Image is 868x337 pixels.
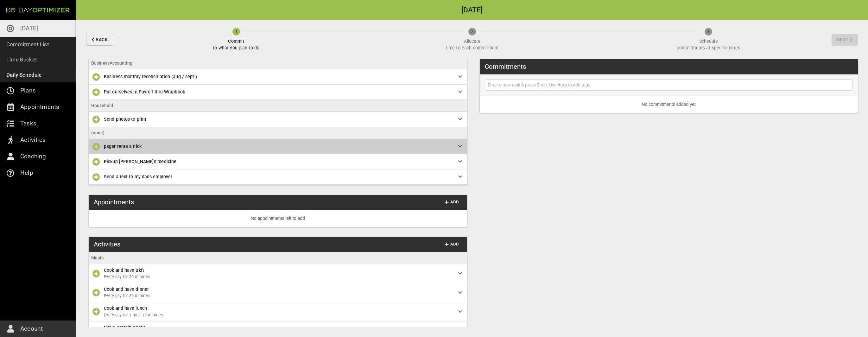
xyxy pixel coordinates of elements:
img: Day Optimizer [6,8,70,13]
span: pagar renta a nick [104,144,142,149]
span: Add [444,241,459,248]
span: Cook and have Bkft [104,268,144,273]
p: Help [20,168,33,178]
p: Appointments [20,102,59,112]
span: Pickup [PERSON_NAME]'s medicine [104,159,176,164]
span: Add [444,199,459,206]
p: Tasks [20,118,36,129]
span: Cook and have dinner [104,287,149,292]
span: Put ourselves in Payroll thru Wrapbook [104,89,185,94]
li: (none) [89,127,467,139]
div: Cook and have dinnerEvery day for 30 minutes [89,283,467,302]
p: Daily Schedule [6,70,42,79]
p: Time Bucket [6,55,37,64]
button: Committo what you plan to do [116,20,357,59]
div: Put ourselves in Payroll thru Wrapbook [89,85,467,100]
span: Every day for 1 hour 15 minutes [104,312,453,319]
p: Coaching [20,151,46,162]
span: Every day for 30 minutes [104,274,453,280]
p: to what you plan to do [213,45,259,51]
p: [DATE] [20,23,38,34]
p: Commitment List [6,40,49,49]
div: Cook and have BkftEvery day for 30 minutes [89,264,467,283]
div: Send photos to print [89,112,467,127]
input: Enter a new task & press Enter. Use #tag to add tags. [486,81,852,89]
button: Add [442,239,462,249]
span: Send a text to my dads employer [104,174,172,179]
h3: Appointments [94,197,134,207]
span: Business monthly reconciliation (aug / sept ) [104,74,197,79]
div: Pickup [PERSON_NAME]'s medicine [89,154,467,169]
h2: [DATE] [76,7,868,14]
div: Business monthly reconciliation (aug / sept ) [89,69,467,85]
p: Activities [20,135,46,145]
li: Household [89,100,467,112]
span: Commit [213,38,259,45]
text: 1 [235,29,237,34]
div: Cook and have lunchEvery day for 1 hour 15 minutes [89,302,467,321]
span: Send photos to print [104,117,146,122]
li: No appointments left to add [89,210,467,227]
h3: Activities [94,239,120,249]
button: Back [86,34,113,46]
p: Account [20,324,43,334]
button: Add [442,197,462,207]
span: Make Protein Shake [104,325,146,330]
li: Meals [89,252,467,264]
li: BusinessAccounting [89,57,467,69]
p: Plans [20,86,36,96]
span: Cook and have lunch [104,306,147,311]
div: pagar renta a nick [89,139,467,154]
span: Every day for 30 minutes [104,293,453,299]
div: Send a text to my dads employer [89,169,467,185]
span: Back [96,36,108,44]
h3: Commitments [485,62,526,71]
li: No commitments added yet [480,96,858,113]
